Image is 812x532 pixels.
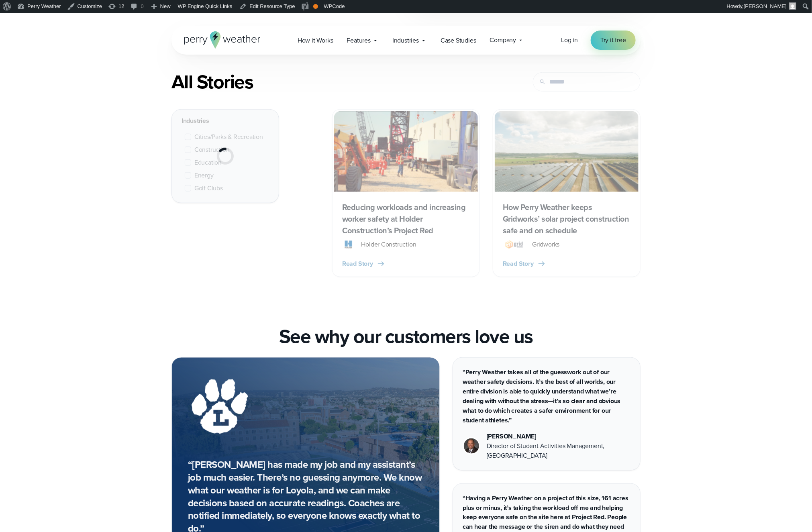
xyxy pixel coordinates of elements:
img: White Loyola High School Logo [188,374,252,438]
span: Case Studies [441,36,476,45]
span: Try it free [600,35,626,45]
a: Log in [561,35,578,45]
a: Try it free [591,31,636,50]
p: “Perry Weather takes all of the guesswork out of our weather safety decisions. It’s the best of a... [463,367,630,425]
span: Log in [561,35,578,45]
h2: See why our customers love us [279,325,533,348]
div: Director of Student Activities Management, [GEOGRAPHIC_DATA] [487,441,630,461]
div: All Stories [171,71,480,93]
span: Features [347,36,371,45]
span: How it Works [298,36,333,45]
a: Case Studies [434,32,483,49]
span: Company [490,35,516,45]
span: Industries [392,36,419,45]
div: OK [313,4,318,9]
div: [PERSON_NAME] [487,432,630,441]
span: [PERSON_NAME] [744,3,787,9]
a: How it Works [291,32,340,49]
